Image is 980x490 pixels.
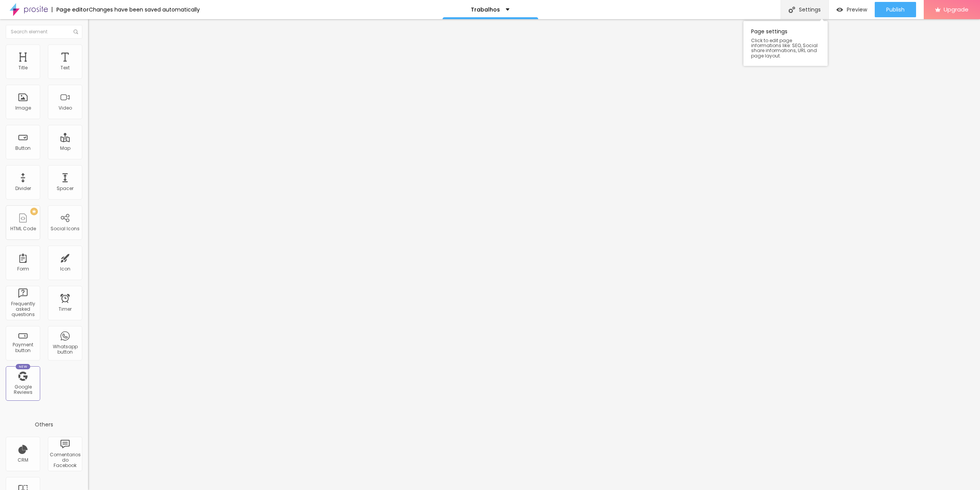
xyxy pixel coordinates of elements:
span: Click to edit page informations like: SEO, Social share informations, URL and page layout. [751,38,820,58]
button: Preview [829,2,875,17]
div: Text [60,65,70,70]
input: Search element [6,25,82,39]
div: Page settings [743,21,828,66]
span: Publish [886,7,905,13]
div: Google Reviews [8,384,38,395]
span: Preview [847,7,867,13]
img: Icone [789,7,795,13]
div: New [16,364,30,369]
div: CRM [18,457,28,463]
div: Social Icons [51,226,80,231]
p: Trabalhos [471,7,500,12]
div: HTML Code [10,226,36,231]
div: Video [59,105,72,111]
div: Form [17,266,29,272]
div: Divider [15,186,31,191]
div: Whatsapp button [50,344,80,355]
div: Icon [60,266,70,272]
div: Changes have been saved automatically [89,7,200,12]
div: Timer [59,306,72,312]
div: Image [15,105,31,111]
span: Upgrade [944,6,969,13]
img: view-1.svg [836,7,843,13]
div: Payment button [8,342,38,353]
div: Spacer [57,186,73,191]
div: Map [60,146,70,151]
div: Page editor [52,7,89,12]
div: Title [18,65,28,70]
div: Frequently asked questions [8,301,38,318]
div: Button [15,146,31,151]
img: Icone [73,29,78,34]
button: Publish [875,2,916,17]
div: Comentarios do Facebook [50,452,80,469]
